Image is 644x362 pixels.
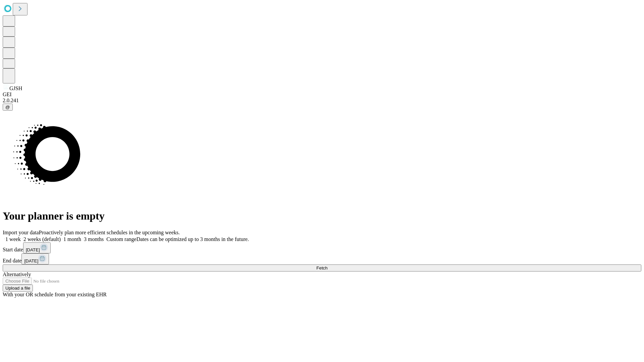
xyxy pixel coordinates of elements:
span: Alternatively [3,271,31,277]
span: @ [5,105,10,110]
span: [DATE] [24,258,38,263]
span: Proactively plan more efficient schedules in the upcoming weeks. [39,230,180,235]
button: @ [3,104,13,111]
button: Fetch [3,264,641,271]
span: 1 week [5,236,21,242]
span: Fetch [316,265,327,270]
div: GEI [3,92,641,98]
span: GJSH [9,85,22,91]
span: Import your data [3,230,39,235]
button: [DATE] [23,242,51,253]
h1: Your planner is empty [3,210,641,222]
span: 2 weeks (default) [23,236,61,242]
span: 3 months [84,236,104,242]
button: [DATE] [21,253,49,264]
span: With your OR schedule from your existing EHR [3,292,107,297]
div: 2.0.241 [3,98,641,104]
span: Dates can be optimized up to 3 months in the future. [137,236,249,242]
span: 1 month [63,236,81,242]
span: Custom range [106,236,136,242]
div: End date [3,253,641,264]
div: Start date [3,242,641,253]
button: Upload a file [3,285,33,292]
span: [DATE] [26,247,40,252]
